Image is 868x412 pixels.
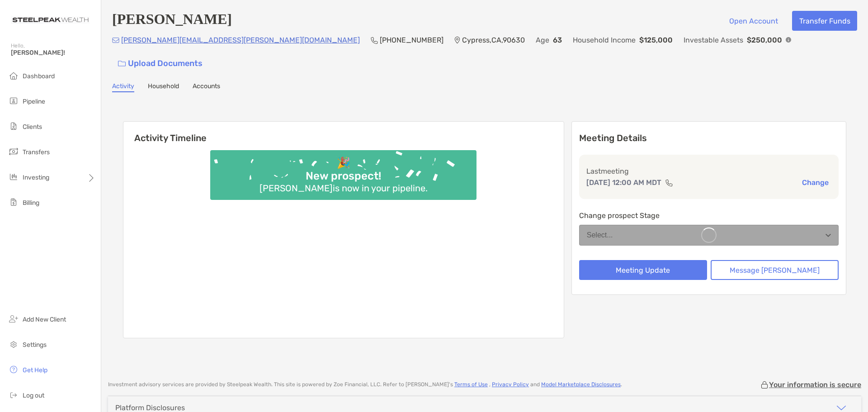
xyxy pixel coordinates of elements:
[722,11,785,31] button: Open Account
[112,11,232,31] h4: [PERSON_NAME]
[8,339,19,350] img: settings icon
[536,34,549,46] p: Age
[792,11,857,31] button: Transfer Funds
[8,95,19,106] img: pipeline icon
[586,166,831,177] p: Last meeting
[492,381,529,388] a: Privacy Policy
[23,316,66,323] span: Add New Client
[118,61,126,67] img: button icon
[799,178,831,187] button: Change
[8,364,19,375] img: get-help icon
[579,210,839,221] p: Change prospect Stage
[8,313,19,324] img: add_new_client icon
[579,260,707,280] button: Meeting Update
[23,366,47,374] span: Get Help
[8,121,19,132] img: clients icon
[747,34,782,46] p: $250,000
[8,146,19,157] img: transfers icon
[123,122,564,143] h6: Activity Timeline
[115,403,185,412] div: Platform Disclosures
[23,174,49,181] span: Investing
[8,197,19,208] img: billing icon
[786,37,791,43] img: Info Icon
[148,82,179,92] a: Household
[553,34,562,46] p: 63
[711,260,839,280] button: Message [PERSON_NAME]
[23,98,45,105] span: Pipeline
[108,381,622,388] p: Investment advisory services are provided by Steelpeak Wealth . This site is powered by Zoe Finan...
[8,389,19,400] img: logout icon
[462,34,525,46] p: Cypress , CA , 90630
[573,34,636,46] p: Household Income
[333,156,354,170] div: 🎉
[454,37,460,44] img: Location Icon
[11,4,90,36] img: Zoe Logo
[112,82,134,92] a: Activity
[8,70,19,81] img: dashboard icon
[112,54,208,73] a: Upload Documents
[11,49,95,57] span: [PERSON_NAME]!
[371,37,378,44] img: Phone Icon
[23,72,55,80] span: Dashboard
[256,183,431,194] div: [PERSON_NAME] is now in your pipeline.
[579,133,839,144] p: Meeting Details
[112,38,119,43] img: Email Icon
[23,148,50,156] span: Transfers
[23,392,44,399] span: Log out
[8,171,19,182] img: investing icon
[541,381,621,388] a: Model Marketplace Disclosures
[23,341,47,349] span: Settings
[23,123,42,131] span: Clients
[639,34,673,46] p: $125,000
[454,381,488,388] a: Terms of Use
[586,177,661,188] p: [DATE] 12:00 AM MDT
[769,380,861,389] p: Your information is secure
[302,170,385,183] div: New prospect!
[121,34,360,46] p: [PERSON_NAME][EMAIL_ADDRESS][PERSON_NAME][DOMAIN_NAME]
[23,199,39,207] span: Billing
[193,82,220,92] a: Accounts
[380,34,443,46] p: [PHONE_NUMBER]
[665,179,673,186] img: communication type
[684,34,743,46] p: Investable Assets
